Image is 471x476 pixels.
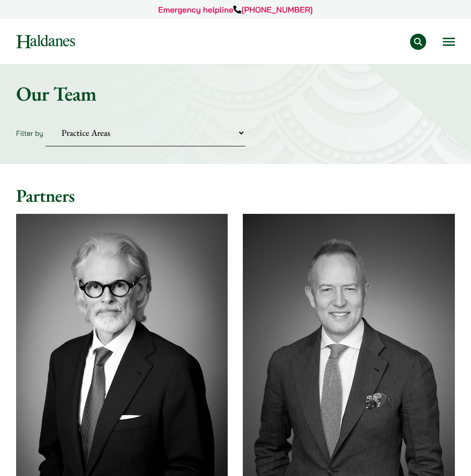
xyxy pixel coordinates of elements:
[16,35,75,48] img: Logo of Haldanes
[410,34,426,50] button: Search
[158,5,313,15] a: Emergency helpline[PHONE_NUMBER]
[16,185,455,207] h2: Partners
[16,82,455,106] h1: Our Team
[443,38,455,46] button: Open menu
[16,129,43,138] label: Filter by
